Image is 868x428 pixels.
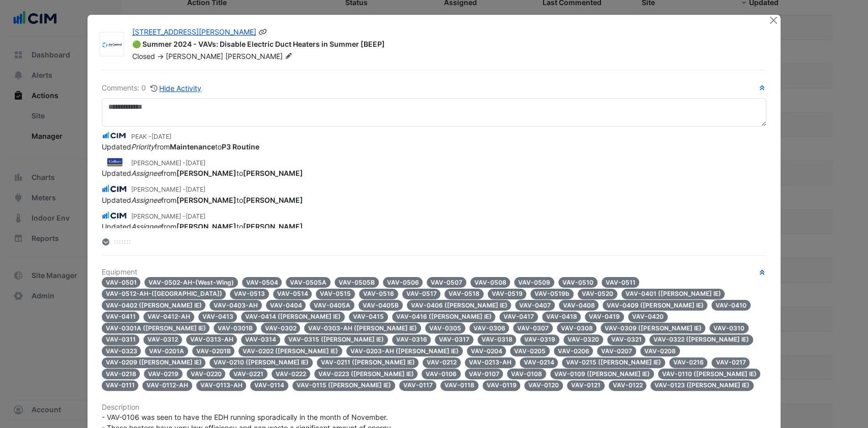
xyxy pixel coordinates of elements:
[649,334,753,345] span: VAV-0322 ([PERSON_NAME] IE)
[711,300,751,311] span: VAV-0410
[243,196,303,204] strong: [PERSON_NAME]
[621,289,725,299] span: VAV-0401 ([PERSON_NAME] IE)
[515,300,555,311] span: VAV-0407
[602,277,640,288] span: VAV-0511
[102,312,140,322] span: VAV-0411
[470,277,511,288] span: VAV-0508
[209,357,313,368] span: VAV-0210 ([PERSON_NAME] IE)
[144,277,238,288] span: VAV-0502-AH-(West-Wing)
[144,369,183,379] span: VAV-0219
[102,289,226,299] span: VAV-0512-AH-([GEOGRAPHIC_DATA])
[477,334,517,345] span: VAV-0318
[250,380,288,391] span: VAV-0114
[550,369,654,379] span: VAV-0109 ([PERSON_NAME] IE)
[131,196,161,204] em: Assignee
[520,357,558,368] span: VAV-0214
[102,300,206,311] span: VAV-0402 ([PERSON_NAME] IE)
[310,300,354,311] span: VAV-0405A
[243,169,303,177] strong: [PERSON_NAME]
[286,277,331,288] span: VAV-0505A
[187,369,226,379] span: VAV-0220
[524,380,563,391] span: VAV-0120
[196,380,247,391] span: VAV-0113-AH
[186,159,205,167] span: 2025-01-28 12:10:34
[142,380,192,391] span: VAV-0112-AH
[170,142,215,151] strong: Maintenance
[266,300,306,311] span: VAV-0404
[359,289,398,299] span: VAV-0516
[132,27,256,36] a: [STREET_ADDRESS][PERSON_NAME]
[102,334,140,345] span: VAV-0311
[597,346,636,356] span: VAV-0207
[261,323,301,333] span: VAV-0302
[488,289,527,299] span: VAV-0519
[562,357,665,368] span: VAV-0215 ([PERSON_NAME] IE)
[609,380,647,391] span: VAV-0122
[131,169,161,177] em: Assignee
[399,380,437,391] span: VAV-0117
[603,300,707,311] span: VAV-0409 ([PERSON_NAME] IE)
[358,300,403,311] span: VAV-0405B
[102,346,141,356] span: VAV-0323
[150,82,202,94] button: Hide Activity
[238,346,342,356] span: VAV-0202 ([PERSON_NAME] IE)
[131,159,205,168] small: [PERSON_NAME] -
[346,346,463,356] span: VAV-0203-AH ([PERSON_NAME] IE)
[423,357,461,368] span: VAV-0212
[132,52,155,60] span: Closed
[469,323,510,333] span: VAV-0306
[465,369,503,379] span: VAV-0107
[157,52,164,60] span: ->
[557,323,597,333] span: VAV-0308
[102,380,139,391] span: VAV-0111
[507,369,546,379] span: VAV-0108
[241,312,345,322] span: VAV-0414 ([PERSON_NAME] IE)
[407,300,512,311] span: VAV-0406 ([PERSON_NAME] IE)
[392,334,431,345] span: VAV-0316
[102,268,767,277] h6: Equipment
[102,210,127,221] img: CIM
[628,312,668,322] span: VAV-0420
[152,133,171,140] span: 2025-03-02 10:22:21
[230,289,269,299] span: VAV-0513
[145,346,188,356] span: VAV-0201A
[335,277,379,288] span: VAV-0505B
[514,277,554,288] span: VAV-0509
[578,289,617,299] span: VAV-0520
[243,222,303,231] strong: [PERSON_NAME]
[131,132,171,141] small: PEAK -
[554,346,593,356] span: VAV-0206
[131,185,205,194] small: [PERSON_NAME] -
[102,403,767,412] h6: Description
[102,357,206,368] span: VAV-0209 ([PERSON_NAME] IE)
[711,357,750,368] span: VAV-0217
[558,277,597,288] span: VAV-0510
[131,222,161,231] em: Assignee
[317,357,419,368] span: VAV-0211 ([PERSON_NAME] IE)
[198,312,237,322] span: VAV-0413
[102,277,141,288] span: VAV-0501
[658,369,761,379] span: VAV-0110 ([PERSON_NAME] IE)
[176,169,236,177] strong: [PERSON_NAME]
[102,323,210,333] span: VAV-0301A ([PERSON_NAME] IE)
[102,142,259,151] span: Updated from to
[214,323,257,333] span: VAV-0301B
[166,52,223,60] span: [PERSON_NAME]
[499,312,538,322] span: VAV-0417
[563,334,603,345] span: VAV-0320
[258,27,267,36] span: Copy link to clipboard
[241,334,280,345] span: VAV-0314
[542,312,581,322] span: VAV-0418
[242,277,282,288] span: VAV-0504
[209,300,262,311] span: VAV-0403-AH
[102,222,303,231] span: Updated from to
[467,346,506,356] span: VAV-0204
[292,380,395,391] span: VAV-0115 ([PERSON_NAME] IE)
[425,323,465,333] span: VAV-0305
[513,323,553,333] span: VAV-0307
[186,186,205,193] span: 2024-12-03 09:57:15
[186,334,237,345] span: VAV-0313-AH
[131,142,155,151] em: Priority
[567,380,605,391] span: VAV-0121
[192,346,235,356] span: VAV-0201B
